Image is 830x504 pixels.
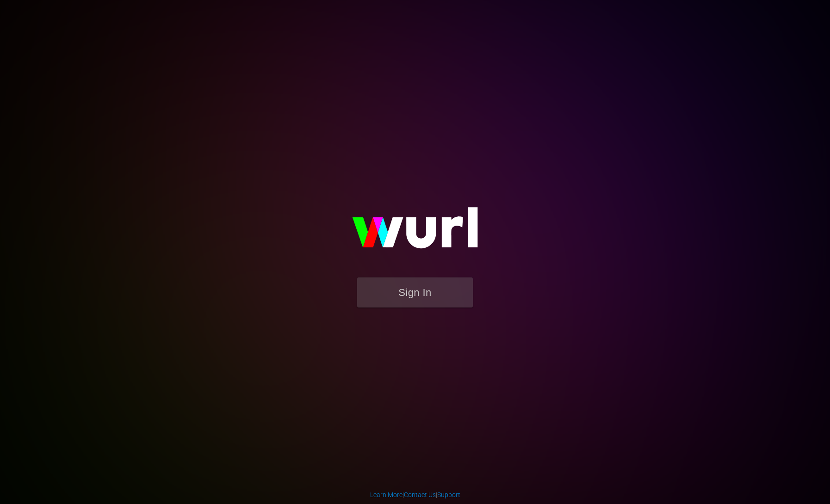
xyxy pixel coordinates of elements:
a: Support [437,491,460,498]
div: | | [370,490,460,499]
button: Sign In [357,277,473,307]
img: wurl-logo-on-black-223613ac3d8ba8fe6dc639794a292ebdb59501304c7dfd60c99c58986ef67473.svg [322,187,508,277]
a: Contact Us [404,491,436,498]
a: Learn More [370,491,403,498]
